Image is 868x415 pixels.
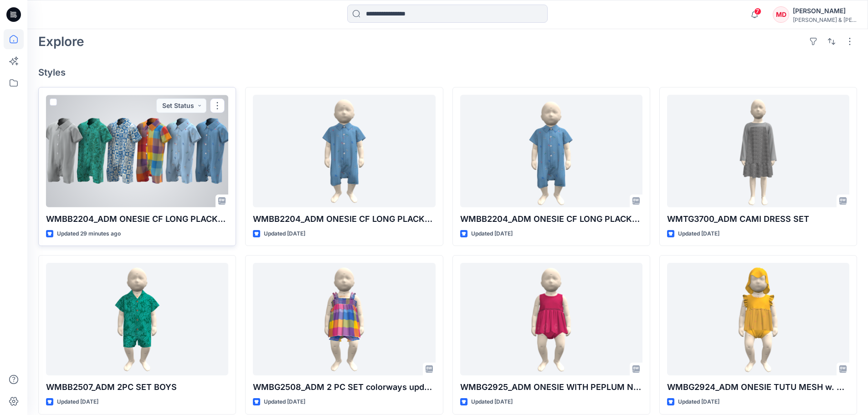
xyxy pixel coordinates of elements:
[38,34,84,49] h2: Explore
[471,397,513,407] p: Updated [DATE]
[667,263,849,375] a: WMBG2924_ADM ONESIE TUTU MESH w. HAT colorways
[793,16,857,23] div: [PERSON_NAME] & [PERSON_NAME]
[471,229,513,239] p: Updated [DATE]
[667,381,849,394] p: WMBG2924_ADM ONESIE TUTU MESH w. HAT colorways
[667,95,849,207] a: WMTG3700_ADM CAMI DRESS SET
[57,229,121,239] p: Updated 29 minutes ago
[253,213,435,225] p: WMBB2204_ADM ONESIE CF LONG PLACKET W.HALFMOON colorways update 8.1
[46,213,228,225] p: WMBB2204_ADM ONESIE CF LONG PLACKET NO HALFMOON colorways update 7.28
[253,95,435,207] a: WMBB2204_ADM ONESIE CF LONG PLACKET W.HALFMOON colorways update 8.1
[793,5,857,16] div: [PERSON_NAME]
[460,95,642,207] a: WMBB2204_ADM ONESIE CF LONG PLACKET NO HALFMOON colorways update 7.28
[773,6,789,23] div: MD
[264,229,305,239] p: Updated [DATE]
[667,213,849,225] p: WMTG3700_ADM CAMI DRESS SET
[264,397,305,407] p: Updated [DATE]
[46,263,228,375] a: WMBB2507_ADM 2PC SET BOYS
[38,67,857,78] h4: Styles
[460,263,642,375] a: WMBG2925_ADM ONESIE WITH PEPLUM NOT LINED colorways 7.22
[460,213,642,225] p: WMBB2204_ADM ONESIE CF LONG PLACKET NO HALFMOON colorways update 7.28
[253,381,435,394] p: WMBG2508_ADM 2 PC SET colorways update 7.23
[46,381,228,394] p: WMBB2507_ADM 2PC SET BOYS
[678,397,719,407] p: Updated [DATE]
[460,381,642,394] p: WMBG2925_ADM ONESIE WITH PEPLUM NOT LINED colorways 7.22
[678,229,719,239] p: Updated [DATE]
[46,95,228,207] a: WMBB2204_ADM ONESIE CF LONG PLACKET NO HALFMOON colorways update 7.28
[253,263,435,375] a: WMBG2508_ADM 2 PC SET colorways update 7.23
[754,8,761,15] span: 7
[57,397,98,407] p: Updated [DATE]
